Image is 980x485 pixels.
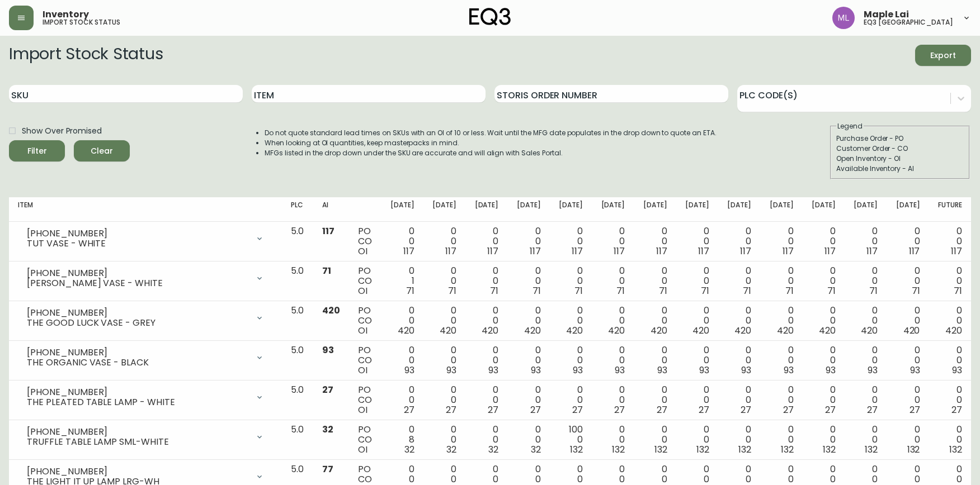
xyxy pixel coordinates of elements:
span: 132 [781,443,794,456]
div: 0 0 [896,345,920,375]
div: 0 0 [432,345,456,375]
div: PO CO [358,306,372,336]
div: [PHONE_NUMBER] [27,268,248,278]
div: 0 0 [643,425,667,455]
th: [DATE] [634,197,676,222]
span: 93 [573,364,583,377]
span: 71 [743,284,751,297]
span: 27 [530,403,541,416]
span: 71 [533,284,541,297]
span: Maple Lai [864,10,909,19]
span: 27 [825,403,836,416]
span: 93 [615,364,625,377]
div: 0 0 [390,385,414,415]
div: 0 0 [727,345,751,375]
div: 0 0 [854,345,878,375]
span: 132 [696,443,709,456]
span: OI [358,284,368,297]
div: 0 0 [643,385,667,415]
div: [PHONE_NUMBER]THE GOOD LUCK VASE - GREY [18,306,273,330]
span: 71 [322,264,331,277]
div: 0 0 [769,306,793,336]
div: PO CO [358,425,372,455]
div: 0 0 [812,425,836,455]
span: 32 [446,443,456,456]
div: 0 0 [601,345,625,375]
span: OI [358,364,368,377]
span: 93 [910,364,920,377]
span: OI [358,443,368,456]
div: 0 0 [643,345,667,375]
div: TRUFFLE TABLE LAMP SML-WHITE [27,437,248,447]
span: 71 [869,284,878,297]
div: THE PLEATED TABLE LAMP - WHITE [27,397,248,407]
div: 0 0 [854,226,878,256]
span: 420 [734,324,751,337]
span: 117 [487,245,498,258]
div: 0 0 [432,226,456,256]
div: TUT VASE - WHITE [27,239,248,249]
div: 0 0 [937,425,962,455]
span: 71 [490,284,498,297]
span: 132 [612,443,625,456]
div: 0 0 [559,345,583,375]
div: 0 0 [685,345,709,375]
span: 117 [824,245,836,258]
span: 71 [406,284,414,297]
div: 0 0 [896,266,920,296]
div: 0 0 [896,425,920,455]
span: 32 [531,443,541,456]
legend: Legend [836,121,864,131]
span: 420 [692,324,709,337]
div: 0 0 [643,266,667,296]
div: 0 0 [769,266,793,296]
div: 100 0 [559,425,583,455]
span: 132 [865,443,878,456]
div: 0 0 [474,385,498,415]
div: [PHONE_NUMBER]THE ORGANIC VASE - BLACK [18,345,273,370]
td: 5.0 [282,420,313,460]
span: 420 [398,324,414,337]
li: Do not quote standard lead times on SKUs with an OI of 10 or less. Wait until the MFG date popula... [265,128,717,138]
span: 117 [783,245,794,258]
div: 0 0 [474,425,498,455]
th: [DATE] [465,197,507,222]
span: Clear [83,144,121,158]
div: 0 0 [432,425,456,455]
span: OI [358,403,368,416]
span: 420 [861,324,878,337]
div: 0 0 [727,266,751,296]
div: 0 0 [937,345,962,375]
span: 93 [952,364,962,377]
li: When looking at OI quantities, keep masterpacks in mind. [265,138,717,148]
td: 5.0 [282,222,313,261]
div: 0 0 [643,306,667,336]
span: 132 [570,443,583,456]
div: 0 0 [769,226,793,256]
div: 0 0 [685,306,709,336]
div: 0 0 [937,385,962,415]
div: 0 0 [601,425,625,455]
span: 420 [524,324,541,337]
span: 32 [322,423,333,436]
span: 93 [404,364,414,377]
div: 0 0 [812,385,836,415]
div: [PHONE_NUMBER] [27,308,248,318]
div: 0 0 [854,385,878,415]
div: 0 0 [559,266,583,296]
td: 5.0 [282,301,313,341]
div: 0 0 [516,385,540,415]
div: 0 0 [812,266,836,296]
div: 0 0 [474,345,498,375]
div: THE GOOD LUCK VASE - GREY [27,318,248,328]
span: 71 [827,284,836,297]
button: Filter [9,140,65,161]
span: 132 [654,443,667,456]
span: 27 [783,403,794,416]
span: 420 [482,324,498,337]
div: Open Inventory - OI [836,154,964,164]
div: 0 0 [516,266,540,296]
th: [DATE] [381,197,423,222]
div: 0 0 [937,226,962,256]
th: [DATE] [718,197,760,222]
